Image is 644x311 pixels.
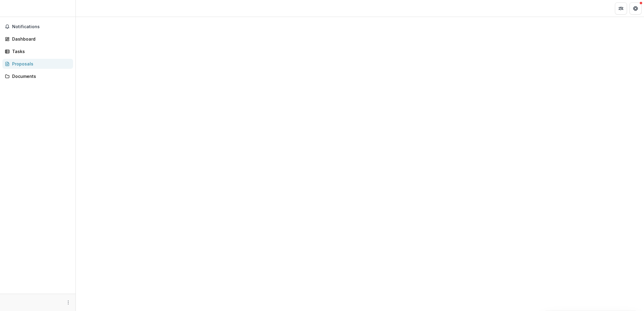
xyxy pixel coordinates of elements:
[2,71,73,81] a: Documents
[629,2,642,15] button: Get Help
[12,24,71,29] span: Notifications
[615,2,627,15] button: Partners
[65,299,72,306] button: More
[2,34,73,44] a: Dashboard
[12,48,68,55] div: Tasks
[12,36,68,42] div: Dashboard
[2,22,73,32] button: Notifications
[12,61,68,67] div: Proposals
[2,59,73,69] a: Proposals
[12,73,68,79] div: Documents
[2,46,73,56] a: Tasks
